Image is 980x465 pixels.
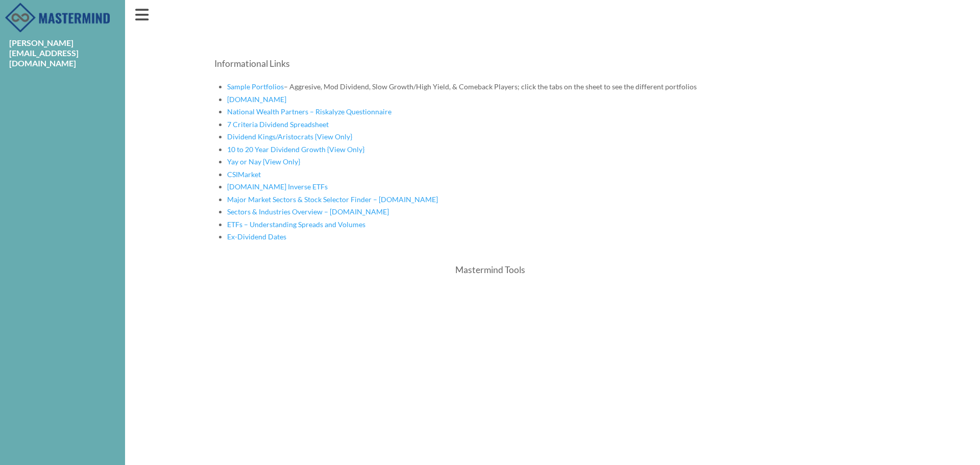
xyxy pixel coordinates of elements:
[5,3,110,32] img: MasterMind_Logo.png
[227,95,286,109] a: [DOMAIN_NAME]
[227,157,300,171] a: Yay or Nay {View Only}
[227,182,328,196] a: [DOMAIN_NAME] Inverse ETFs
[214,59,766,74] h4: Informational Links
[227,220,365,234] a: ETFs – Understanding Spreads and Volumes
[227,132,352,146] a: Dividend Kings/Aristocrats {View Only}
[227,232,286,246] a: Ex-Dividend Dates
[227,107,391,121] a: National Wealth Partners – Riskalyze Questionnaire
[227,207,389,221] a: Sectors & Industries Overview – [DOMAIN_NAME]
[214,265,766,280] h4: Mastermind Tools
[227,195,438,209] a: Major Market Sectors & Stock Selector Finder – [DOMAIN_NAME]
[227,170,261,184] a: CSIMarket
[227,145,364,159] a: 10 to 20 Year Dividend Growth {View Only}
[227,120,329,134] a: 7 Criteria Dividend Spreadsheet
[227,81,766,93] li: – Aggresive, Mod Dividend, Slow Growth/High Yield, & Comeback Players; click the tabs on the shee...
[227,82,284,96] a: Sample Portfolios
